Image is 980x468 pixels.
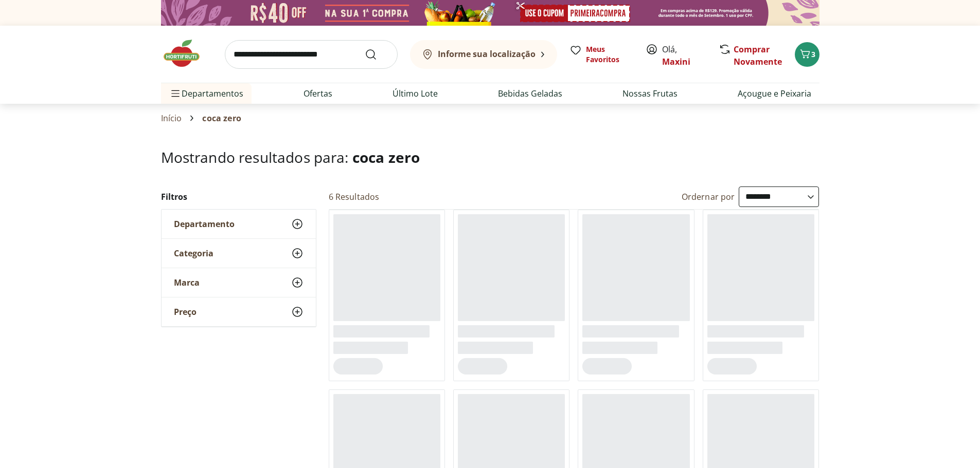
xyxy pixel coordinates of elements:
[174,248,213,258] span: Categoria
[161,186,316,207] h2: Filtros
[795,42,819,67] button: Carrinho
[174,219,235,229] span: Departamento
[365,48,389,61] button: Submit Search
[682,191,735,202] label: Ordernar por
[174,277,200,288] span: Marca
[162,239,316,268] button: Categoria
[438,48,536,60] b: Informe sua localização
[352,147,420,167] span: coca zero
[162,210,316,238] button: Departamento
[161,38,212,69] img: Hortifruti
[169,81,182,106] button: Menu
[202,114,241,123] span: coca zero
[738,87,811,100] a: Açougue e Peixaria
[161,149,819,165] h1: Mostrando resultados para:
[410,40,557,69] button: Informe sua localização
[498,87,562,100] a: Bebidas Geladas
[162,268,316,297] button: Marca
[569,44,633,65] a: Meus Favoritos
[329,191,380,202] h2: 6 Resultados
[161,114,182,123] a: Início
[734,44,782,67] a: Comprar Novamente
[162,297,316,326] button: Preço
[662,56,690,67] a: Maxini
[662,43,708,68] span: Olá,
[393,87,438,100] a: Último Lote
[174,307,197,317] span: Preço
[586,44,633,65] span: Meus Favoritos
[811,49,815,59] span: 3
[225,40,398,69] input: search
[622,87,678,100] a: Nossas Frutas
[304,87,332,100] a: Ofertas
[169,81,243,106] span: Departamentos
